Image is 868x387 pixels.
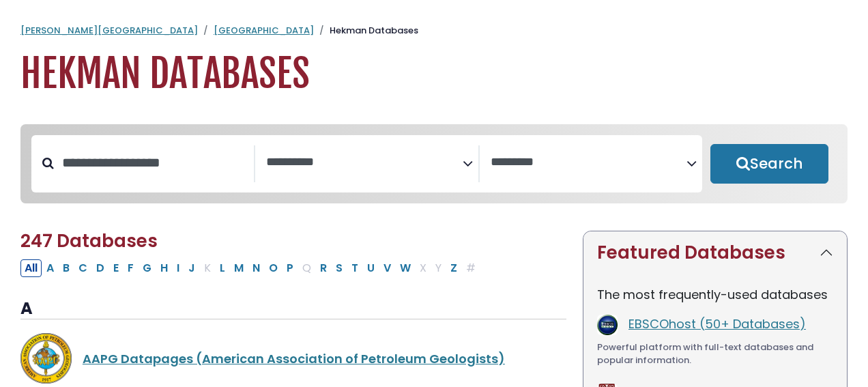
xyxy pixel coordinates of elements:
button: Filter Results G [139,259,156,277]
button: Filter Results R [316,259,331,277]
button: Filter Results W [396,259,415,277]
button: Filter Results O [265,259,282,277]
h1: Hekman Databases [20,51,848,97]
button: Filter Results N [248,259,264,277]
button: Filter Results I [173,259,184,277]
span: 247 Databases [20,229,158,253]
textarea: Search [491,156,686,170]
div: Powerful platform with full-text databases and popular information. [597,341,833,367]
a: EBSCOhost (50+ Databases) [628,315,806,332]
button: Filter Results H [156,259,172,277]
button: All [20,259,42,277]
button: Featured Databases [583,231,847,274]
button: Filter Results D [92,259,108,277]
button: Filter Results E [109,259,123,277]
button: Filter Results Z [446,259,461,277]
button: Filter Results V [379,259,395,277]
div: Alpha-list to filter by first letter of database name [20,259,481,276]
button: Filter Results B [59,259,74,277]
button: Filter Results C [74,259,91,277]
a: AAPG Datapages (American Association of Petroleum Geologists) [83,350,505,367]
nav: Search filters [20,124,848,203]
nav: breadcrumb [20,24,848,38]
button: Filter Results L [216,259,229,277]
button: Filter Results P [283,259,298,277]
button: Filter Results A [42,259,58,277]
button: Filter Results M [230,259,248,277]
li: Hekman Databases [314,24,418,38]
button: Filter Results T [347,259,362,277]
h3: A [20,299,566,319]
a: [PERSON_NAME][GEOGRAPHIC_DATA] [20,24,198,37]
button: Filter Results S [332,259,347,277]
button: Submit for Search Results [710,144,828,184]
p: The most frequently-used databases [597,285,833,304]
a: [GEOGRAPHIC_DATA] [214,24,314,37]
textarea: Search [266,156,462,170]
button: Filter Results F [124,259,138,277]
button: Filter Results J [184,259,199,277]
button: Filter Results U [363,259,379,277]
input: Search database by title or keyword [54,152,254,174]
